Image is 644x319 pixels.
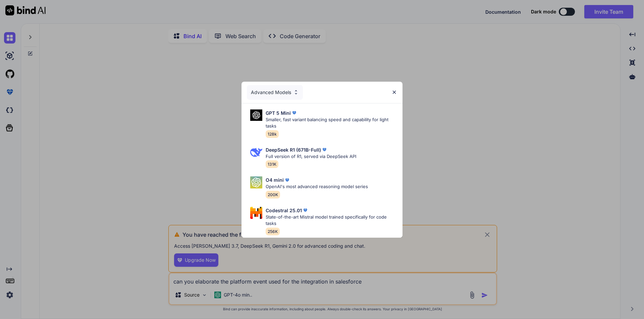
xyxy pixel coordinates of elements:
[250,207,262,219] img: Pick Models
[266,116,397,130] p: Smaller, fast variant balancing speed and capability for light tasks
[250,109,262,121] img: Pick Models
[266,160,278,168] span: 131K
[284,177,290,183] img: premium
[250,146,262,158] img: Pick Models
[266,207,302,214] p: Codestral 25.01
[250,176,262,188] img: Pick Models
[291,109,298,116] img: premium
[266,191,280,198] span: 200K
[266,214,397,227] p: State-of-the-art Mistral model trained specifically for code tasks
[266,109,291,116] p: GPT 5 Mini
[266,130,279,138] span: 128k
[266,176,284,183] p: O4 mini
[293,89,299,95] img: Pick Models
[266,153,356,160] p: Full version of R1, served via DeepSeek API
[266,146,321,153] p: DeepSeek R1 (671B-Full)
[391,89,397,95] img: close
[321,146,328,153] img: premium
[247,85,303,100] div: Advanced Models
[266,183,368,190] p: OpenAI's most advanced reasoning model series
[302,207,309,214] img: premium
[266,228,280,235] span: 256K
